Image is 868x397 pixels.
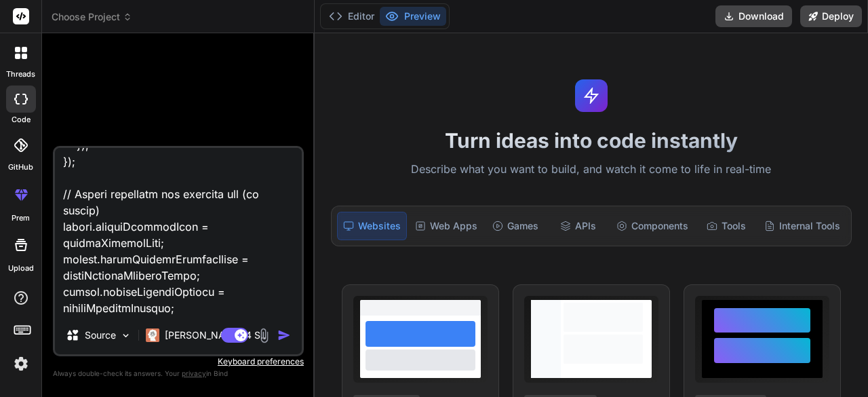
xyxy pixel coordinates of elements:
p: Source [85,328,116,342]
button: Deploy [800,5,862,27]
p: Always double-check its answers. Your in Bind [53,367,304,380]
p: Describe what you want to build, and watch it come to life in real-time [323,161,860,178]
p: Keyboard preferences [53,356,304,367]
div: Websites [337,212,407,240]
h1: Turn ideas into code instantly [323,128,860,153]
div: Games [486,212,545,240]
button: Preview [380,7,446,26]
p: [PERSON_NAME] 4 S.. [165,328,266,342]
img: Pick Models [120,330,132,341]
img: settings [9,352,33,375]
label: GitHub [8,162,33,173]
label: code [12,114,31,126]
img: icon [277,328,291,342]
button: Download [715,5,792,27]
label: prem [12,212,30,224]
img: Claude 4 Sonnet [146,328,159,342]
textarea: /** * Lore Ipsum Dolor SitaMetcon * Adipisc elitse, doeiusmod, tem inci utlaboreetdo mag aliqu en... [55,148,302,316]
button: Editor [323,7,380,26]
span: Choose Project [52,10,132,24]
div: Components [611,212,694,240]
div: Web Apps [410,212,483,240]
div: Internal Tools [759,212,846,240]
label: Upload [8,263,34,274]
div: Tools [696,212,756,240]
div: APIs [548,212,608,240]
label: threads [6,69,35,80]
img: attachment [256,328,272,343]
span: privacy [182,369,206,377]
